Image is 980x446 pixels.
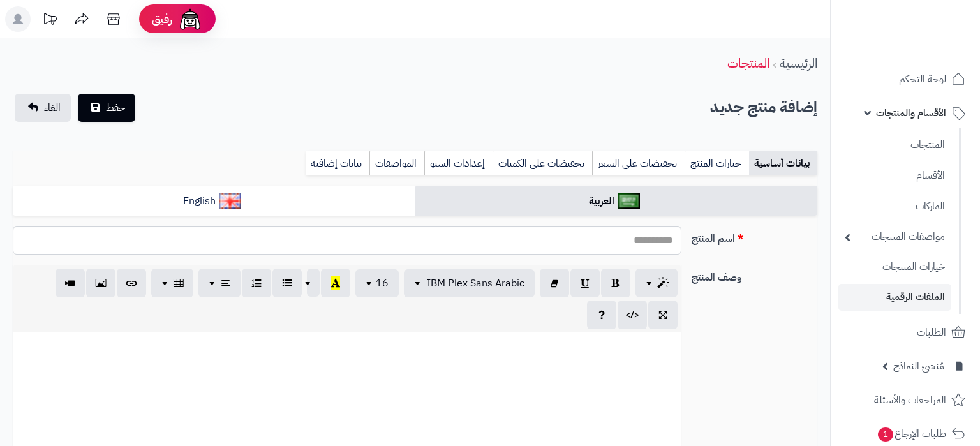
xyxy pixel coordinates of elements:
span: الطلبات [917,323,946,341]
a: الملفات الرقمية [838,284,951,310]
span: 16 [376,276,389,291]
button: 16 [355,269,399,297]
label: وصف المنتج [687,265,822,285]
h2: إضافة منتج جديد [710,94,817,121]
button: IBM Plex Sans Arabic [404,269,535,297]
a: الأقسام [838,162,951,190]
img: ai-face.png [177,6,203,32]
a: English [13,186,415,217]
img: English [219,193,241,209]
span: رفيق [152,11,172,27]
img: logo-2.png [893,34,968,61]
span: المراجعات والأسئلة [874,391,946,409]
a: المنتجات [727,54,769,73]
span: مُنشئ النماذج [893,357,944,375]
a: العربية [415,186,818,217]
span: حفظ [106,100,125,115]
span: الغاء [44,100,61,115]
a: الغاء [15,94,71,122]
span: الأقسام والمنتجات [876,104,946,122]
span: 1 [878,427,893,442]
a: لوحة التحكم [838,64,972,94]
a: خيارات المنتج [685,151,749,176]
a: الطلبات [838,317,972,348]
a: خيارات المنتجات [838,253,951,281]
button: حفظ [78,94,135,122]
a: تخفيضات على الكميات [493,151,592,176]
span: لوحة التحكم [899,70,946,88]
label: اسم المنتج [687,226,822,246]
a: تخفيضات على السعر [592,151,685,176]
a: إعدادات السيو [424,151,493,176]
a: مواصفات المنتجات [838,223,951,251]
img: العربية [618,193,640,209]
a: الماركات [838,193,951,220]
a: بيانات إضافية [306,151,369,176]
a: المواصفات [369,151,424,176]
a: المنتجات [838,131,951,159]
span: طلبات الإرجاع [877,425,946,443]
span: IBM Plex Sans Arabic [427,276,524,291]
a: بيانات أساسية [749,151,817,176]
a: الرئيسية [780,54,817,73]
a: المراجعات والأسئلة [838,385,972,415]
a: تحديثات المنصة [34,6,66,35]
